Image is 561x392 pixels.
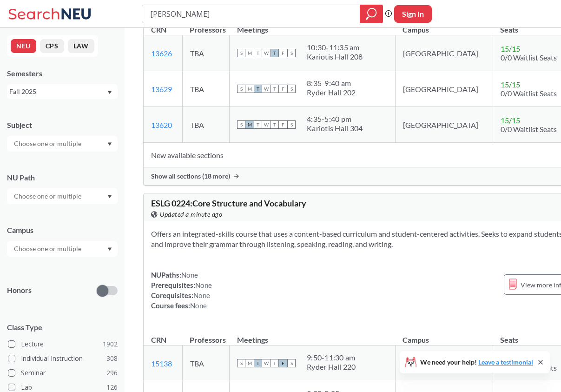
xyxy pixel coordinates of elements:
td: TBA [182,71,229,107]
svg: Dropdown arrow [107,91,112,94]
div: 9:50 - 11:30 am [307,353,356,362]
span: 15 / 15 [501,116,520,125]
span: W [262,359,271,367]
a: 13620 [151,120,172,129]
span: M [245,85,254,93]
input: Choose one or multiple [9,243,87,254]
td: [GEOGRAPHIC_DATA] [395,345,493,381]
label: Lecture [8,338,118,350]
td: [GEOGRAPHIC_DATA] [395,107,493,143]
div: Kariotis Hall 304 [307,124,363,133]
span: 308 [106,353,118,364]
input: Choose one or multiple [9,138,87,149]
div: Campus [7,225,118,235]
span: T [271,120,279,129]
div: Dropdown arrow [7,188,118,204]
div: 4:35 - 5:40 pm [307,114,363,124]
a: Leave a testimonial [478,358,533,366]
span: F [279,120,287,129]
div: CRN [151,335,166,345]
span: Show all sections (18 more) [151,172,230,180]
input: Class, professor, course number, "phrase" [149,6,353,22]
td: TBA [182,345,229,381]
td: TBA [182,107,229,143]
span: S [287,85,296,93]
span: T [271,85,279,93]
span: 15 / 15 [501,44,520,53]
span: S [237,85,245,93]
button: Sign In [394,5,432,23]
label: Individual Instruction [8,352,118,365]
span: Class Type [7,322,118,332]
svg: Dropdown arrow [107,247,112,251]
div: Kariotis Hall 208 [307,52,363,61]
span: 296 [106,368,118,378]
span: S [237,359,245,367]
span: None [193,291,210,299]
span: S [287,359,296,367]
span: T [254,49,262,57]
div: NU Path [7,173,118,183]
div: Dropdown arrow [7,241,118,257]
span: S [287,120,296,129]
button: NEU [11,39,36,53]
div: Subject [7,120,118,130]
div: magnifying glass [360,5,383,23]
span: W [262,49,271,57]
span: F [279,359,287,367]
span: M [245,359,254,367]
a: 15138 [151,359,172,368]
span: T [254,85,262,93]
span: 15 / 15 [501,80,520,89]
div: Fall 2025Dropdown arrow [7,84,118,99]
label: Seminar [8,367,118,379]
div: Semesters [7,68,118,79]
span: T [271,49,279,57]
svg: Dropdown arrow [107,195,112,199]
a: 13626 [151,49,172,58]
span: None [181,271,198,279]
span: S [237,49,245,57]
div: Ryder Hall 220 [307,362,356,372]
svg: Dropdown arrow [107,142,112,146]
span: T [254,359,262,367]
span: F [279,85,287,93]
input: Choose one or multiple [9,191,87,202]
div: 8:35 - 9:40 am [307,79,356,88]
span: T [271,359,279,367]
span: S [237,120,245,129]
button: CPS [40,39,64,53]
svg: magnifying glass [366,7,377,20]
th: Meetings [230,326,396,345]
span: Updated a minute ago [160,209,222,219]
div: CRN [151,25,166,35]
span: S [287,49,296,57]
td: [GEOGRAPHIC_DATA] [395,71,493,107]
div: NUPaths: Prerequisites: Corequisites: Course fees: [151,270,212,311]
td: [GEOGRAPHIC_DATA] [395,35,493,71]
div: Ryder Hall 202 [307,88,356,97]
span: 1902 [103,339,118,349]
span: M [245,120,254,129]
span: W [262,85,271,93]
span: We need your help! [420,359,533,365]
a: 13629 [151,85,172,93]
td: TBA [182,35,229,71]
span: F [279,49,287,57]
span: ESLG 0224 : Core Structure and Vocabulary [151,198,306,208]
th: Professors [182,326,229,345]
div: Fall 2025 [9,86,106,97]
button: LAW [68,39,94,53]
th: Campus [395,326,493,345]
div: Dropdown arrow [7,136,118,152]
div: 10:30 - 11:35 am [307,43,363,52]
span: None [190,301,207,310]
span: M [245,49,254,57]
span: W [262,120,271,129]
span: 0/0 Waitlist Seats [501,125,557,133]
span: 0/0 Waitlist Seats [501,53,557,62]
p: Honors [7,285,32,296]
span: T [254,120,262,129]
span: None [195,281,212,289]
span: 0/0 Waitlist Seats [501,89,557,98]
